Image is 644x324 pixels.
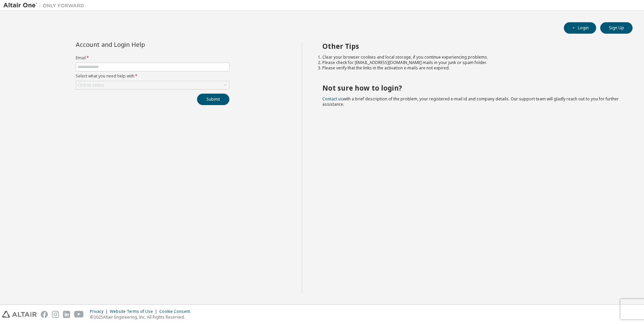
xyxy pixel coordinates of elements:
div: Account and Login Help [76,42,199,47]
div: Cookie Consent [159,309,194,314]
img: linkedin.svg [63,311,70,318]
label: Email [76,55,229,61]
h2: Other Tips [322,42,621,51]
label: Select what you need help with [76,73,229,79]
li: Please verify that the links in the activation e-mails are not expired. [322,65,621,71]
div: Privacy [90,309,110,314]
div: Click to select [76,81,229,89]
li: Clear your browser cookies and local storage, if you continue experiencing problems. [322,55,621,60]
button: Login [564,22,596,34]
img: altair_logo.svg [2,311,37,318]
p: © 2025 Altair Engineering, Inc. All Rights Reserved. [90,314,194,320]
div: Click to select [77,83,104,88]
li: Please check for [EMAIL_ADDRESS][DOMAIN_NAME] mails in your junk or spam folder. [322,60,621,65]
img: facebook.svg [41,311,48,318]
img: instagram.svg [52,311,59,318]
a: Contact us [322,96,343,102]
img: youtube.svg [74,311,84,318]
h2: Not sure how to login? [322,84,621,92]
img: Altair One [3,2,88,9]
button: Sign Up [600,22,633,34]
div: Website Terms of Use [110,309,159,314]
button: Submit [197,94,229,105]
span: with a brief description of the problem, your registered e-mail id and company details. Our suppo... [322,96,619,107]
